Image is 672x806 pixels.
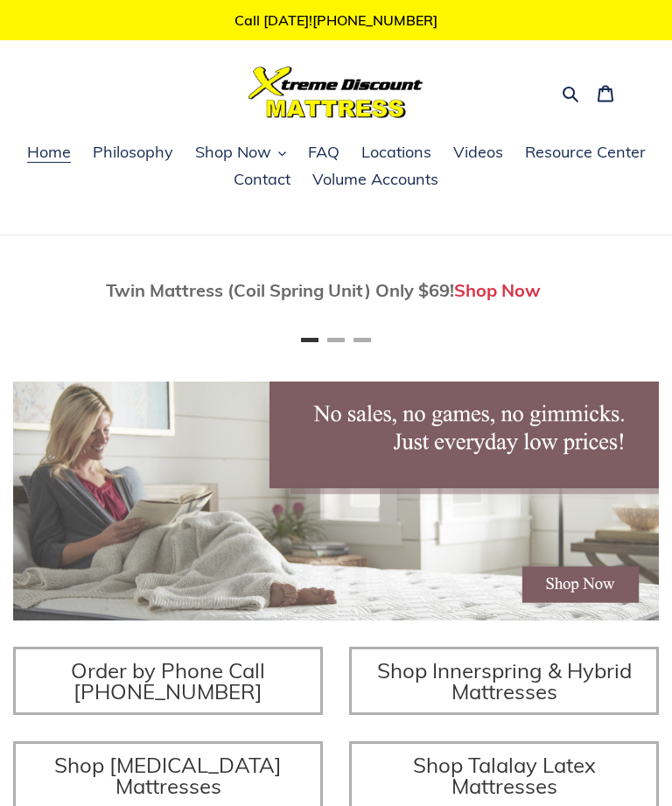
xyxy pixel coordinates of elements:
span: Volume Accounts [312,169,438,190]
a: Resource Center [516,140,654,166]
button: Page 1 [301,338,318,342]
button: Shop Now [186,140,295,166]
span: Contact [234,169,290,190]
img: Xtreme Discount Mattress [248,67,423,118]
a: Videos [444,140,512,166]
span: Home [27,142,71,163]
span: Shop Now [195,142,271,163]
a: Shop Innerspring & Hybrid Mattresses [349,647,659,715]
span: Twin Mattress (Coil Spring Unit) Only $69! [106,279,454,301]
a: Volume Accounts [304,167,447,193]
span: Order by Phone Call [PHONE_NUMBER] [71,657,265,704]
a: Home [18,140,80,166]
span: FAQ [308,142,339,163]
img: herobannermay2022-1652879215306_1200x.jpg [13,382,659,620]
a: FAQ [299,140,348,166]
span: Shop Talalay Latex Mattresses [413,752,596,799]
span: Resource Center [525,142,646,163]
a: Contact [225,167,299,193]
button: Page 3 [353,338,371,342]
span: Shop [MEDICAL_DATA] Mattresses [54,752,282,799]
span: Shop Innerspring & Hybrid Mattresses [377,657,632,704]
span: Philosophy [93,142,173,163]
span: Locations [361,142,431,163]
a: [PHONE_NUMBER] [312,11,437,29]
button: Page 2 [327,338,345,342]
a: Shop Now [454,279,541,301]
span: Videos [453,142,503,163]
a: Philosophy [84,140,182,166]
a: Order by Phone Call [PHONE_NUMBER] [13,647,323,715]
a: Locations [353,140,440,166]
